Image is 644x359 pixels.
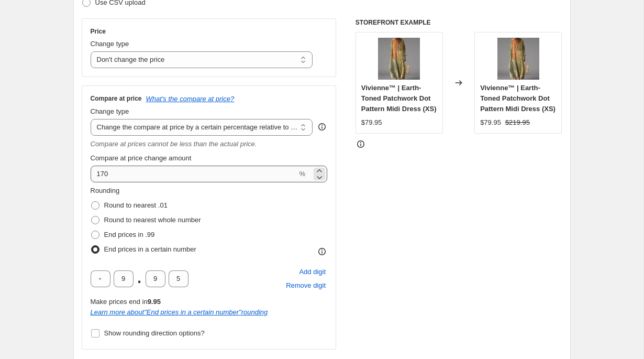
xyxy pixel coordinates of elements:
i: Learn more about " End prices in a certain number " rounding [91,308,268,316]
div: $79.95 [480,117,501,128]
span: Add digit [299,267,326,277]
img: Progettosenzatitolo-2025-05-23T232033.072_80x.png [497,38,539,80]
span: Vivienne™ | Earth-Toned Patchwork Dot Pattern Midi Dress (XS) [480,84,556,113]
strike: $219.95 [505,117,530,128]
h3: Price [91,27,106,36]
span: Round to nearest .01 [104,201,168,209]
button: Remove placeholder [284,279,327,292]
span: Change type [91,40,129,48]
div: $79.95 [361,117,382,128]
a: Learn more about"End prices in a certain number"rounding [91,308,268,316]
b: 9.95 [148,298,161,306]
span: Compare at price change amount [91,154,192,162]
span: Make prices end in [91,298,161,306]
input: 20 [91,166,297,182]
input: ﹡ [146,270,165,287]
span: Vivienne™ | Earth-Toned Patchwork Dot Pattern Midi Dress (XS) [361,84,437,113]
input: ﹡ [91,270,110,287]
span: Rounding [91,187,120,194]
span: Show rounding direction options? [104,329,205,337]
span: Change type [91,107,129,115]
button: What's the compare at price? [146,95,235,103]
img: Progettosenzatitolo-2025-05-23T232033.072_80x.png [378,38,420,80]
h3: Compare at price [91,94,142,103]
span: Remove digit [286,280,326,291]
span: End prices in .99 [104,231,155,238]
i: Compare at prices cannot be less than the actual price. [91,140,257,148]
span: . [137,270,142,287]
input: ﹡ [114,270,134,287]
button: Add placeholder [297,265,327,279]
h6: STOREFRONT EXAMPLE [356,18,562,27]
span: End prices in a certain number [104,245,196,253]
span: Round to nearest whole number [104,216,201,224]
input: ﹡ [169,270,188,287]
div: help [317,122,327,132]
span: % [299,170,305,178]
